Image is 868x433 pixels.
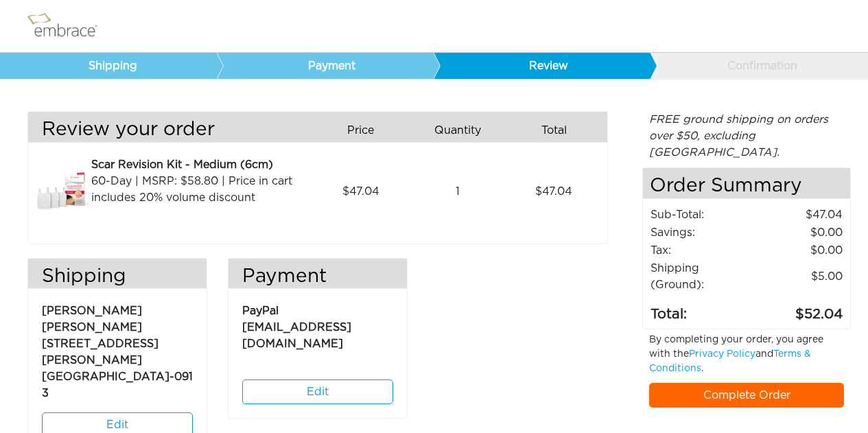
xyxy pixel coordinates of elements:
a: Edit [242,379,393,404]
td: Savings : [650,224,756,242]
h4: Order Summary [643,168,850,199]
td: 52.04 [756,294,843,325]
td: 0.00 [756,224,843,242]
h3: Shipping [28,266,207,289]
td: $5.00 [756,259,843,294]
td: Shipping (Ground): [650,259,756,294]
a: Payment [216,53,433,79]
td: 0.00 [756,242,843,259]
div: Scar Revision Kit - Medium (6cm) [91,156,307,173]
a: Privacy Policy [689,349,755,359]
span: 1 [456,183,460,200]
td: Tax: [650,242,756,259]
span: Quantity [434,122,481,139]
span: [EMAIL_ADDRESS][DOMAIN_NAME] [242,322,351,349]
img: logo.png [24,9,113,43]
a: Complete Order [649,383,844,408]
div: Price [318,119,414,142]
a: Terms & Conditions [649,349,811,373]
div: 60-Day | MSRP: $58.80 | Price in cart includes 20% volume discount [91,173,307,206]
h3: Review your order [28,119,307,142]
span: PayPal [242,305,279,316]
span: 47.04 [342,183,379,200]
h3: Payment [228,266,407,289]
div: FREE ground shipping on orders over $50, excluding [GEOGRAPHIC_DATA]. [642,111,851,161]
td: Total: [650,294,756,325]
div: By completing your order, you agree with the and . [639,333,854,383]
img: 26525890-8dcd-11e7-bd72-02e45ca4b85b.jpeg [28,156,97,226]
div: Total [511,119,608,142]
a: Review [433,53,650,79]
p: [PERSON_NAME] [PERSON_NAME] [STREET_ADDRESS][PERSON_NAME] [GEOGRAPHIC_DATA]-0913 [42,296,193,401]
td: Sub-Total: [650,206,756,224]
span: 47.04 [535,183,572,200]
a: Confirmation [649,53,866,79]
td: 47.04 [756,206,843,224]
